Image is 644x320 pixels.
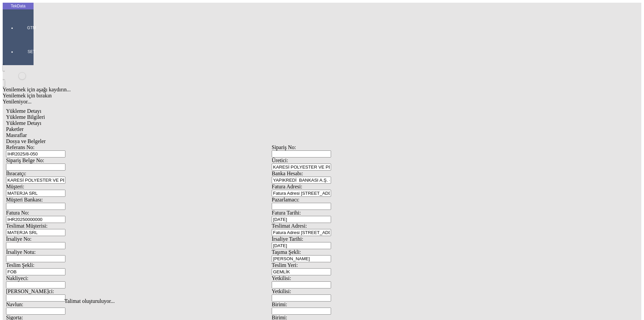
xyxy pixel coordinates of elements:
[272,144,296,150] span: Sipariş No:
[6,288,54,294] span: [PERSON_NAME]ci:
[6,132,27,138] span: Masraflar
[6,210,29,216] span: Fatura No:
[272,288,291,294] span: Yetkilisi:
[3,93,541,99] div: Yenilemek için bırakın
[272,236,303,242] span: İrsaliye Tarihi:
[6,197,43,202] span: Müşteri Bankası:
[6,138,46,144] span: Dosya ve Belgeler
[272,262,298,268] span: Teslim Yeri:
[6,223,48,229] span: Teslimat Müşterisi:
[21,49,42,54] span: SET
[272,302,287,307] span: Birimi:
[272,210,301,216] span: Fatura Tarihi:
[21,25,42,31] span: GTM
[272,171,303,176] span: Banka Hesabı:
[272,184,302,189] span: Fatura Adresi:
[6,262,35,268] span: Teslim Şekli:
[6,236,32,242] span: İrsaliye No:
[6,144,35,150] span: Referans No:
[3,99,541,105] div: Yenileniyor...
[272,223,307,229] span: Teslimat Adresi:
[6,249,36,255] span: İrsaliye Notu:
[3,87,541,93] div: Yenilemek için aşağı kaydırın...
[3,3,34,9] div: TekData
[64,298,580,304] div: Talimat oluşturuluyor...
[6,157,44,163] span: Sipariş Belge No:
[272,275,291,281] span: Yetkilisi:
[6,120,41,126] span: Yükleme Detayı
[6,114,45,120] span: Yükleme Bilgileri
[272,157,288,163] span: Üretici:
[6,275,29,281] span: Nakliyeci:
[6,126,23,132] span: Paketler
[6,108,41,114] span: Yükleme Detayı
[6,184,24,189] span: Müşteri:
[6,302,23,307] span: Navlun:
[6,171,26,176] span: İhracatçı:
[272,197,300,202] span: Pazarlamacı:
[272,249,301,255] span: Taşıma Şekli:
